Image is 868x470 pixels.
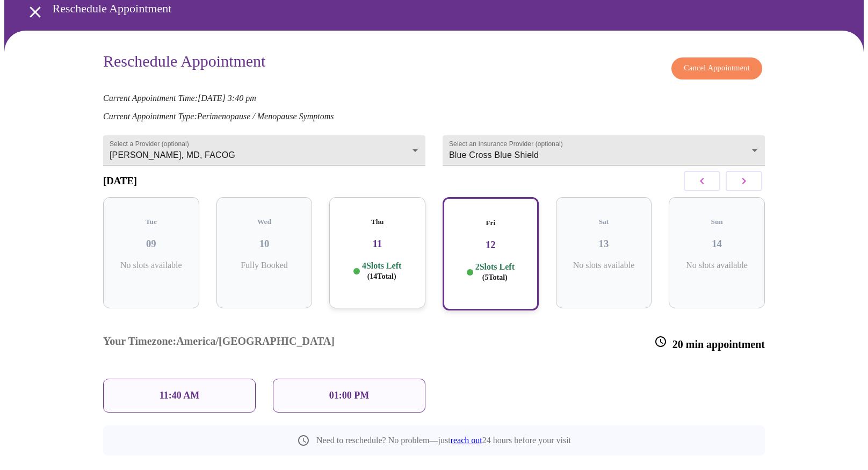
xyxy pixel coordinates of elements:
[103,112,334,121] em: Current Appointment Type: Perimenopause / Menopause Symptoms
[565,218,643,226] h5: Sat
[565,261,643,270] p: No slots available
[684,62,750,75] span: Cancel Appointment
[112,218,191,226] h5: Tue
[482,273,508,281] span: ( 5 Total)
[443,135,765,165] div: Blue Cross Blue Shield
[225,261,304,270] p: Fully Booked
[112,238,191,250] h3: 09
[654,335,765,351] h3: 20 min appointment
[103,335,335,351] h3: Your Timezone: America/[GEOGRAPHIC_DATA]
[475,262,515,283] p: 2 Slots Left
[160,390,200,401] p: 11:40 AM
[338,238,417,250] h3: 11
[225,218,304,226] h5: Wed
[338,218,417,226] h5: Thu
[103,175,137,187] h3: [DATE]
[451,436,482,445] a: reach out
[103,93,256,103] em: Current Appointment Time: [DATE] 3:40 pm
[103,135,425,165] div: [PERSON_NAME], MD, FACOG
[53,2,808,16] h3: Reschedule Appointment
[367,272,396,280] span: ( 14 Total)
[329,390,369,401] p: 01:00 PM
[677,261,756,270] p: No slots available
[112,261,191,270] p: No slots available
[225,238,304,250] h3: 10
[677,238,756,250] h3: 14
[316,436,571,445] p: Need to reschedule? No problem—just 24 hours before your visit
[677,218,756,226] h5: Sun
[362,261,401,281] p: 4 Slots Left
[671,57,762,79] button: Cancel Appointment
[452,219,529,227] h5: Fri
[103,52,265,74] h3: Reschedule Appointment
[565,238,643,250] h3: 13
[452,239,529,251] h3: 12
